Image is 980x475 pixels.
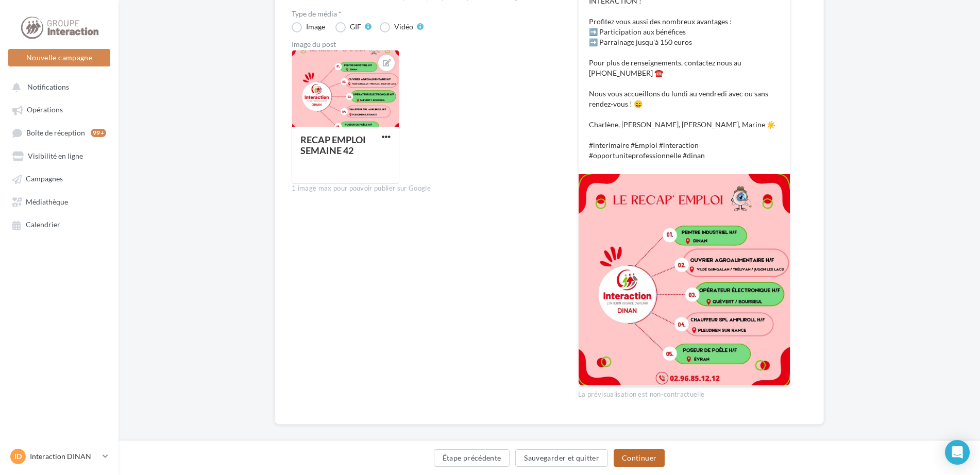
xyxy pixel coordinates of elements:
span: Visibilité en ligne [28,151,83,160]
div: 1 image max pour pouvoir publier sur Google [292,184,562,193]
span: ID [14,451,22,462]
a: Médiathèque [6,192,112,211]
span: Campagnes [26,175,63,183]
a: ID Interaction DINAN [8,447,110,466]
div: Open Intercom Messenger [945,440,970,465]
a: Visibilité en ligne [6,146,112,165]
div: 99+ [91,129,106,137]
a: Calendrier [6,215,112,233]
div: Image [306,23,325,30]
label: Type de média * [292,10,562,18]
p: Interaction DINAN [30,451,98,462]
div: GIF [350,23,361,30]
button: Sauvegarder et quitter [515,449,608,467]
a: Campagnes [6,169,112,188]
button: Notifications [6,77,108,96]
span: Calendrier [26,220,60,229]
button: Étape précédente [434,449,510,467]
div: RECAP EMPLOI SEMAINE 42 [300,134,366,156]
div: Image du post [292,41,562,48]
div: Vidéo [394,23,413,30]
span: Boîte de réception [26,128,85,137]
a: Boîte de réception99+ [6,123,112,142]
span: Opérations [27,106,63,114]
span: Notifications [27,82,69,91]
a: Opérations [6,100,112,118]
div: La prévisualisation est non-contractuelle [578,386,790,399]
button: Nouvelle campagne [8,49,110,66]
button: Continuer [614,449,665,467]
span: Médiathèque [26,197,68,206]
